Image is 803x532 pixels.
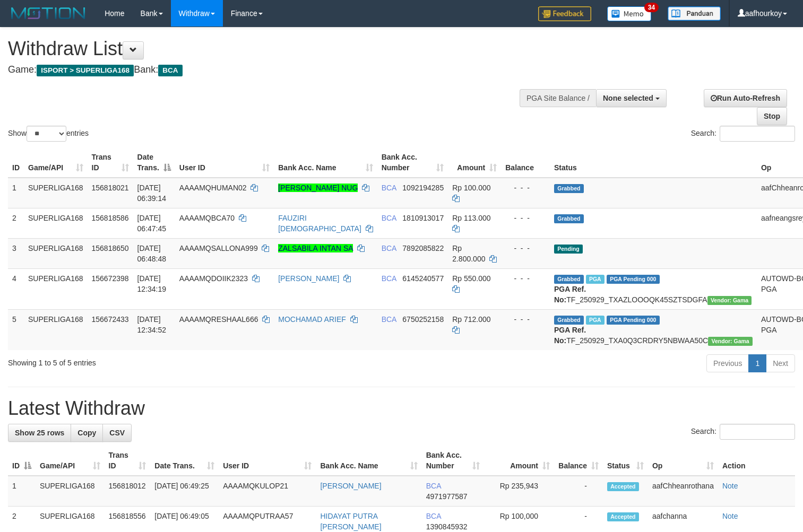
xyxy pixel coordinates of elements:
input: Search: [720,126,795,142]
a: Next [766,354,795,372]
div: Showing 1 to 5 of 5 entries [8,353,326,368]
a: HIDAYAT PUTRA [PERSON_NAME] [320,512,381,531]
th: Bank Acc. Name: activate to sort column ascending [316,446,421,476]
span: None selected [603,94,653,102]
th: Amount: activate to sort column ascending [484,446,554,476]
div: PGA Site Balance / [520,89,596,107]
td: [DATE] 06:49:25 [150,476,219,507]
th: Trans ID: activate to sort column ascending [88,147,133,178]
span: [DATE] 06:47:45 [137,214,167,233]
span: Grabbed [554,316,584,325]
span: AAAAMQRESHAAL666 [179,315,258,324]
th: Op: activate to sort column ascending [648,446,718,476]
th: User ID: activate to sort column ascending [219,446,316,476]
a: MOCHAMAD ARIEF [278,315,346,324]
span: 156818650 [92,244,129,252]
th: Status [550,147,757,178]
span: [DATE] 06:48:48 [137,244,167,263]
span: BCA [382,315,396,324]
a: Note [722,512,738,520]
th: Game/API: activate to sort column ascending [24,147,88,178]
td: AAAAMQKULOP21 [219,476,316,507]
span: Pending [554,245,583,254]
a: CSV [102,424,132,442]
b: PGA Ref. No: [554,326,586,345]
td: TF_250929_TXA0Q3CRDRY5NBWAA50C [550,309,757,350]
span: BCA [382,274,396,283]
input: Search: [720,424,795,440]
span: BCA [426,512,441,520]
span: PGA Pending [607,316,660,325]
td: aafChheanrothana [648,476,718,507]
label: Search: [691,126,795,142]
img: Feedback.jpg [538,6,591,21]
div: - - - [505,273,546,284]
td: SUPERLIGA168 [24,178,88,208]
span: Rp 550.000 [452,274,490,283]
a: Stop [757,107,787,125]
th: Action [718,446,795,476]
td: 1 [8,476,36,507]
div: - - - [505,243,546,254]
td: 4 [8,268,24,309]
td: 156818012 [105,476,151,507]
th: ID: activate to sort column descending [8,446,36,476]
span: AAAAMQBCA70 [179,214,235,222]
span: Copy 6750252158 to clipboard [402,315,444,324]
a: Copy [71,424,103,442]
label: Show entries [8,126,89,142]
a: ZALSABILA INTAN SA [278,244,353,252]
img: Button%20Memo.svg [607,6,652,21]
span: Vendor URL: https://trx31.1velocity.biz [707,296,752,305]
span: [DATE] 06:39:14 [137,184,167,203]
span: Copy 4971977587 to clipboard [426,492,468,501]
span: Copy 1810913017 to clipboard [402,214,444,222]
a: FAUZIRI [DEMOGRAPHIC_DATA] [278,214,361,233]
span: [DATE] 12:34:52 [137,315,167,334]
th: Bank Acc. Name: activate to sort column ascending [274,147,377,178]
a: Show 25 rows [8,424,71,442]
span: PGA Pending [607,275,660,284]
td: SUPERLIGA168 [24,268,88,309]
td: 1 [8,178,24,208]
div: - - - [505,182,546,193]
select: Showentries [27,126,66,142]
td: Rp 235,943 [484,476,554,507]
td: - [554,476,603,507]
th: Date Trans.: activate to sort column descending [133,147,175,178]
th: ID [8,147,24,178]
span: BCA [426,482,441,490]
td: 5 [8,309,24,350]
span: Copy 6145240577 to clipboard [402,274,444,283]
span: Grabbed [554,275,584,284]
a: [PERSON_NAME] NUG [278,184,358,192]
label: Search: [691,424,795,440]
span: Rp 113.000 [452,214,490,222]
span: Marked by aafsoycanthlai [586,316,605,325]
span: Accepted [607,512,639,521]
span: 156672398 [92,274,129,283]
span: 156672433 [92,315,129,324]
span: AAAAMQSALLONA999 [179,244,258,252]
span: [DATE] 12:34:19 [137,274,167,293]
div: - - - [505,314,546,325]
span: Accepted [607,482,639,491]
span: BCA [382,214,396,222]
h4: Game: Bank: [8,65,525,75]
span: 34 [644,3,659,12]
b: PGA Ref. No: [554,285,586,304]
span: AAAAMQDOIIK2323 [179,274,248,283]
td: 3 [8,238,24,268]
a: [PERSON_NAME] [278,274,339,283]
span: Copy 1092194285 to clipboard [402,184,444,192]
img: MOTION_logo.png [8,5,89,21]
span: 156818586 [92,214,129,222]
span: ISPORT > SUPERLIGA168 [37,65,134,76]
span: BCA [382,184,396,192]
a: Run Auto-Refresh [704,89,787,107]
th: User ID: activate to sort column ascending [175,147,274,178]
th: Amount: activate to sort column ascending [448,147,501,178]
td: 2 [8,208,24,238]
h1: Withdraw List [8,38,525,59]
th: Bank Acc. Number: activate to sort column ascending [377,147,448,178]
